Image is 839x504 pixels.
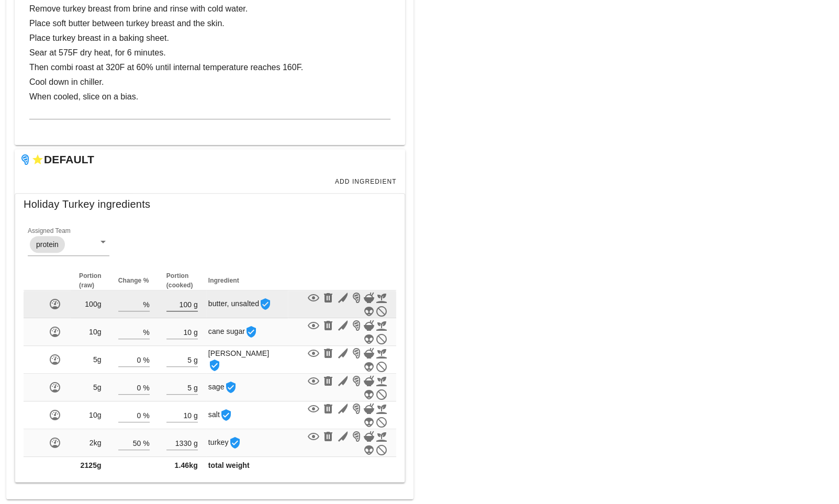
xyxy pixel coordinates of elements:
[44,154,94,165] h2: DEFAULT
[28,233,109,255] div: Assigned Teamprotein
[71,290,110,318] td: 100g
[206,457,288,474] td: total weight
[192,380,198,394] div: g
[141,436,149,450] div: %
[192,436,198,450] div: g
[141,297,149,311] div: %
[208,349,269,369] span: [PERSON_NAME]
[208,383,237,391] span: sage
[71,271,110,290] th: Portion (raw)
[71,374,110,401] td: 5g
[208,410,232,419] span: salt
[192,408,198,422] div: g
[24,196,150,212] span: Holiday Turkey ingredients
[28,227,71,235] label: Assigned Team
[208,327,258,335] span: cane sugar
[141,353,149,366] div: %
[158,457,206,474] td: 1.46kg
[141,380,149,394] div: %
[158,271,206,290] th: Portion (cooked)
[71,318,110,346] td: 10g
[334,178,397,185] span: Add Ingredient
[71,401,110,429] td: 10g
[208,299,272,308] span: butter, unsalted
[208,438,241,446] span: turkey
[330,174,401,189] button: Add Ingredient
[192,325,198,339] div: g
[206,271,288,290] th: Ingredient
[141,408,149,422] div: %
[71,457,110,474] td: 2125g
[192,297,198,311] div: g
[71,346,110,374] td: 5g
[110,271,158,290] th: Change %
[141,325,149,339] div: %
[192,353,198,366] div: g
[36,236,59,253] span: protein
[71,429,110,457] td: 2kg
